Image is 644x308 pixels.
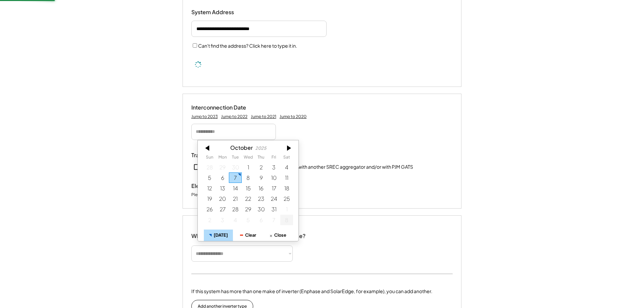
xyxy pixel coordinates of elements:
div: 11/07/2025 [267,214,280,225]
div: 10/07/2025 [229,172,242,183]
div: 11/02/2025 [203,214,216,225]
div: If this system has more than one make of inverter (Enphase and SolarEdge, for example), you can a... [191,288,432,295]
div: 10/23/2025 [255,193,267,204]
div: 10/27/2025 [216,204,229,214]
div: 10/22/2025 [242,193,255,204]
div: Interconnection Date [191,104,259,111]
button: Clear [233,229,263,241]
div: 11/06/2025 [255,214,267,225]
div: Jump to 2020 [280,114,307,119]
div: 10/25/2025 [280,193,293,204]
div: 10/12/2025 [203,183,216,193]
div: 9/30/2025 [229,162,242,172]
div: October [230,144,253,151]
div: Please first enter the system's address above. [191,192,278,198]
div: 10/21/2025 [229,193,242,204]
div: 11/08/2025 [280,214,293,225]
div: 10/26/2025 [203,204,216,214]
div: 11/01/2025 [280,204,293,214]
div: 10/15/2025 [242,183,255,193]
th: Friday [267,155,280,162]
div: Electric Utility [191,183,259,190]
div: 10/05/2025 [203,172,216,183]
div: 10/16/2025 [255,183,267,193]
th: Monday [216,155,229,162]
div: 10/24/2025 [267,193,280,204]
div: Transfer or Previously Registered? [191,152,279,159]
div: 10/31/2025 [267,204,280,214]
div: 10/11/2025 [280,172,293,183]
th: Saturday [280,155,293,162]
div: 10/09/2025 [255,172,267,183]
div: 9/28/2025 [203,162,216,172]
div: 9/29/2025 [216,162,229,172]
div: 10/30/2025 [255,204,267,214]
div: 10/01/2025 [242,162,255,172]
div: Jump to 2022 [221,114,247,119]
div: 11/05/2025 [242,214,255,225]
th: Wednesday [242,155,255,162]
div: 10/28/2025 [229,204,242,214]
div: 10/29/2025 [242,204,255,214]
div: 10/03/2025 [267,162,280,172]
div: 10/14/2025 [229,183,242,193]
div: 10/04/2025 [280,162,293,172]
div: 10/10/2025 [267,172,280,183]
th: Thursday [255,155,267,162]
div: 11/03/2025 [216,214,229,225]
th: Sunday [203,155,216,162]
div: System Address [191,9,259,16]
div: 2025 [255,146,266,151]
div: 11/04/2025 [229,214,242,225]
div: This system has been previously registered with another SREC aggregator and/or with PJM GATS [203,164,413,170]
div: 10/19/2025 [203,193,216,204]
button: [DATE] [204,229,233,241]
div: 10/20/2025 [216,193,229,204]
div: 10/02/2025 [255,162,267,172]
div: 10/13/2025 [216,183,229,193]
div: Jump to 2023 [191,114,218,119]
div: What make of inverter does this system use? [191,226,306,241]
button: Close [263,229,293,241]
label: Can't find the address? Click here to type it in. [198,43,297,49]
div: 10/18/2025 [280,183,293,193]
th: Tuesday [229,155,242,162]
div: Jump to 2021 [251,114,276,119]
div: 10/17/2025 [267,183,280,193]
div: 10/08/2025 [242,172,255,183]
div: 10/06/2025 [216,172,229,183]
